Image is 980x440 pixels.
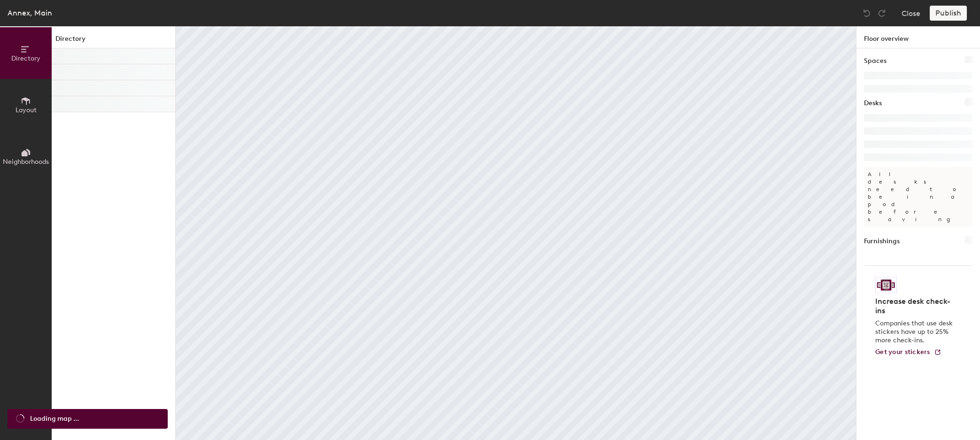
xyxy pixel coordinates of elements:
h1: Floor overview [856,26,980,48]
p: Companies that use desk stickers have up to 25% more check-ins. [875,319,956,345]
h4: Increase desk check-ins [875,297,956,316]
img: Redo [877,8,887,18]
h1: Desks [864,98,882,108]
h1: Directory [52,34,175,48]
span: Loading map ... [30,414,79,424]
div: Annex, Main [8,7,52,19]
span: Neighborhoods [3,158,49,166]
img: Undo [862,8,871,18]
p: All desks need to be in a pod before saving [864,167,972,227]
span: Get your stickers [875,348,930,356]
h1: Furnishings [864,236,900,247]
span: Directory [11,54,40,62]
img: Sticker logo [875,277,897,293]
h1: Spaces [864,56,887,66]
button: Close [902,6,920,21]
a: Get your stickers [875,348,941,356]
span: Layout [16,106,37,114]
canvas: Map [176,26,856,440]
